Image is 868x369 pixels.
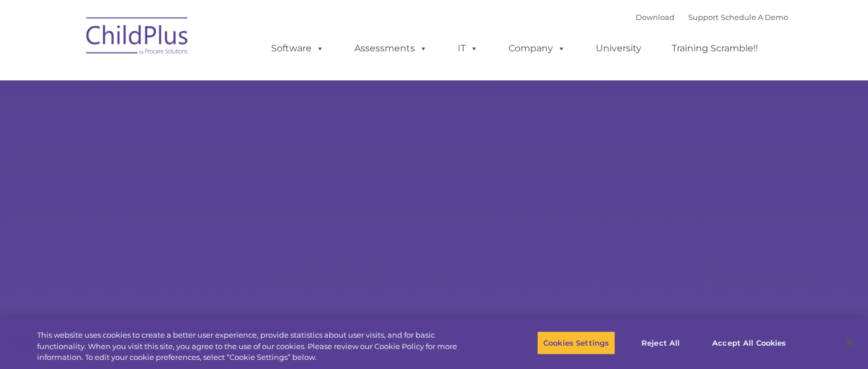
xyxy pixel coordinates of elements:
a: Download [636,13,675,22]
button: Cookies Settings [537,331,615,355]
font: | [636,13,788,22]
button: Accept All Cookies [706,331,792,355]
div: This website uses cookies to create a better user experience, provide statistics about user visit... [37,330,478,363]
img: ChildPlus by Procare Solutions [80,9,195,66]
a: Company [497,37,577,60]
a: Training Scramble!! [660,37,769,60]
button: Close [837,330,862,355]
a: Assessments [343,37,439,60]
a: University [584,37,653,60]
button: Reject All [625,331,696,355]
a: Software [260,37,336,60]
a: Support [688,13,718,22]
a: IT [446,37,490,60]
a: Schedule A Demo [721,13,788,22]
